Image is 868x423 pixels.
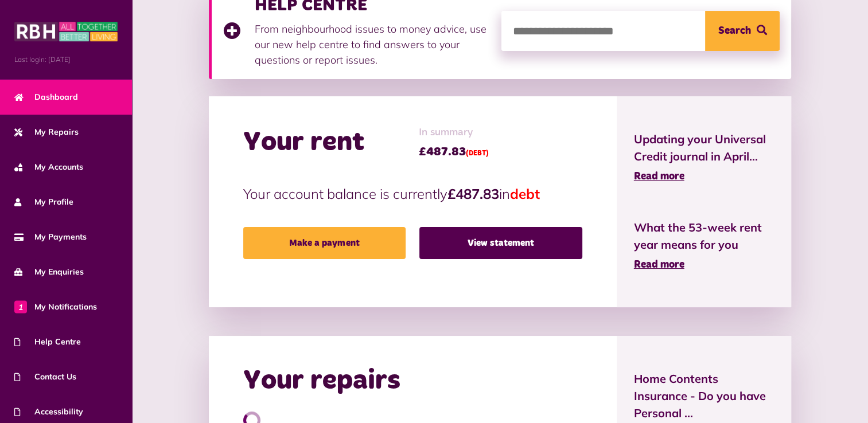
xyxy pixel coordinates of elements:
[14,371,76,383] span: Contact Us
[634,370,774,422] span: Home Contents Insurance - Do you have Personal ...
[243,126,364,159] h2: Your rent
[14,196,73,208] span: My Profile
[447,185,499,202] strong: £487.83
[705,11,780,51] button: Search
[14,126,79,138] span: My Repairs
[466,150,489,157] span: (DEBT)
[255,21,490,68] p: From neighbourhood issues to money advice, use our new help centre to find answers to your questi...
[14,91,78,103] span: Dashboard
[14,406,83,418] span: Accessibility
[634,171,684,182] span: Read more
[14,266,84,278] span: My Enquiries
[718,11,751,51] span: Search
[634,131,774,165] span: Updating your Universal Credit journal in April...
[419,227,582,259] a: View statement
[14,300,27,313] span: 1
[634,131,774,185] a: Updating your Universal Credit journal in April... Read more
[243,227,406,259] a: Make a payment
[14,54,118,65] span: Last login: [DATE]
[634,260,684,270] span: Read more
[243,183,582,204] p: Your account balance is currently in
[510,185,540,202] span: debt
[14,336,81,348] span: Help Centre
[14,301,97,313] span: My Notifications
[14,161,83,173] span: My Accounts
[419,143,489,160] span: £487.83
[14,20,118,43] img: MyRBH
[14,231,87,243] span: My Payments
[634,219,774,273] a: What the 53-week rent year means for you Read more
[634,219,774,253] span: What the 53-week rent year means for you
[419,125,489,140] span: In summary
[243,365,400,398] h2: Your repairs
